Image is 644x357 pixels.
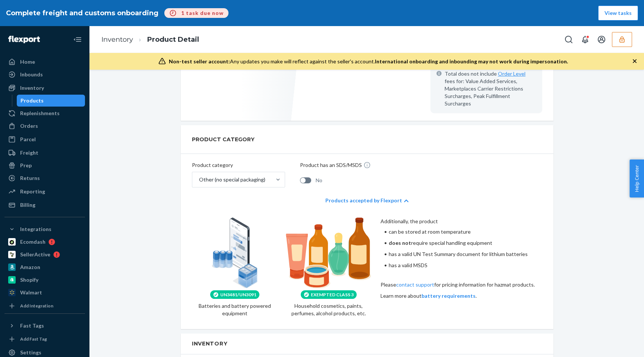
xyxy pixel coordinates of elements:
[578,32,593,47] button: Open notifications
[20,162,32,169] div: Prep
[445,70,536,107] span: Total does not include fees for: Value Added Services, Marketplaces Carrier Restrictions Surcharg...
[20,322,44,329] div: Fast Tags
[4,147,85,159] a: Freight
[384,228,542,236] li: can be stored at room temperature
[20,149,38,157] div: Freight
[20,122,38,130] div: Orders
[20,58,35,66] div: Home
[20,174,40,182] div: Returns
[4,199,85,211] a: Billing
[4,172,85,184] a: Returns
[192,133,255,146] h2: PRODUCT CATEGORY
[384,250,542,258] li: has a valid UN Test Summary document for lithium batteries
[95,29,205,51] ol: breadcrumbs
[422,292,476,300] button: battery requirements
[20,110,60,117] div: Replenishments
[4,287,85,298] a: Walmart
[192,161,285,169] p: Product category
[381,218,542,225] div: Additionally, the product
[20,188,45,195] div: Reporting
[4,69,85,80] a: Inbounds
[4,56,85,68] a: Home
[6,8,158,18] h1: Complete freight and customs onboarding
[20,201,35,209] div: Billing
[4,82,85,94] a: Inventory
[20,136,36,143] div: Parcel
[210,290,259,299] div: UN3481/UN3091
[4,186,85,198] a: Reporting
[181,9,224,17] p: 1 task due now
[20,263,40,271] div: Amazon
[20,289,42,296] div: Walmart
[70,32,85,47] button: Close Navigation
[20,276,38,284] div: Shopify
[169,58,230,64] span: Non-test seller account:
[561,32,576,47] button: Open Search Box
[389,240,411,246] strong: does not
[4,261,85,273] a: Amazon
[17,95,85,107] a: Products
[20,84,44,92] div: Inventory
[147,35,199,44] a: Product Detail
[384,239,542,247] li: require special handling equipment
[20,303,53,309] div: Add Integration
[4,301,85,310] a: Add Integration
[192,341,542,347] h2: Inventory
[629,159,644,198] button: Help Center
[20,336,47,342] div: Add Fast Tag
[375,58,568,64] span: International onboarding and inbounding may not work during impersonation.
[301,290,357,299] div: EXEMPTED CLASS 3
[381,281,542,288] p: Please for pricing information for hazmat products.
[316,177,322,184] span: No
[4,120,85,132] a: Orders
[598,6,638,20] button: View tasks
[20,349,41,356] div: Settings
[199,176,265,183] div: Other (no special packaging)
[4,236,85,248] a: Ecomdash
[101,35,133,44] a: Inventory
[498,70,525,77] a: Order Level
[198,176,199,183] input: Other (no special packaging)
[300,161,362,169] p: Product has an SDS/MSDS
[4,249,85,260] a: SellerActive
[4,223,85,235] button: Integrations
[396,281,434,288] a: contact support
[8,36,40,43] img: Flexport logo
[4,133,85,145] a: Parcel
[195,290,274,317] div: Batteries and battery powered equipment
[4,159,85,171] a: Prep
[20,238,45,246] div: Ecomdash
[4,335,85,344] a: Add Fast Tag
[594,32,609,47] button: Open account menu
[286,290,371,317] div: Household cosmetics, paints, perfumes, alcohol products, etc.
[20,225,51,233] div: Integrations
[169,58,568,65] div: Any updates you make will reflect against the seller's account.
[4,320,85,332] button: Fast Tags
[381,292,542,300] p: Learn more about .
[384,262,542,269] li: has a valid MSDS
[20,251,50,258] div: SellerActive
[20,71,43,78] div: Inbounds
[325,189,408,212] div: Products accepted by Flexport
[4,107,85,119] a: Replenishments
[4,274,85,286] a: Shopify
[20,97,44,104] div: Products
